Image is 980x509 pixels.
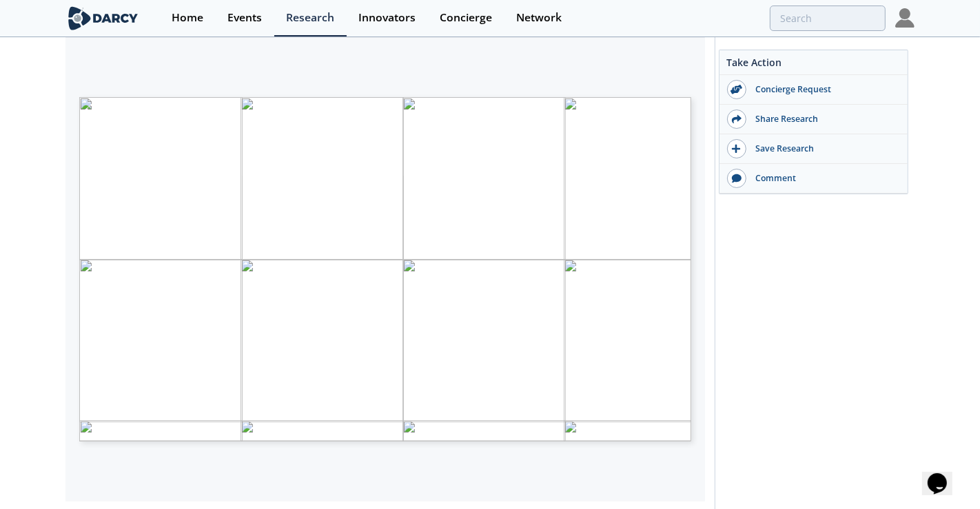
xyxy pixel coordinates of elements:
[227,12,262,23] div: Events
[746,83,901,96] div: Concierge Request
[358,12,416,23] div: Innovators
[895,8,915,28] img: Profile
[746,143,901,155] div: Save Research
[719,55,908,75] div: Take Action
[746,113,901,125] div: Share Research
[516,12,562,23] div: Network
[65,6,141,30] img: logo-wide.svg
[286,12,334,23] div: Research
[770,6,886,31] input: Advanced Search
[922,454,966,495] iframe: chat widget
[440,12,492,23] div: Concierge
[746,172,901,185] div: Comment
[172,12,203,23] div: Home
